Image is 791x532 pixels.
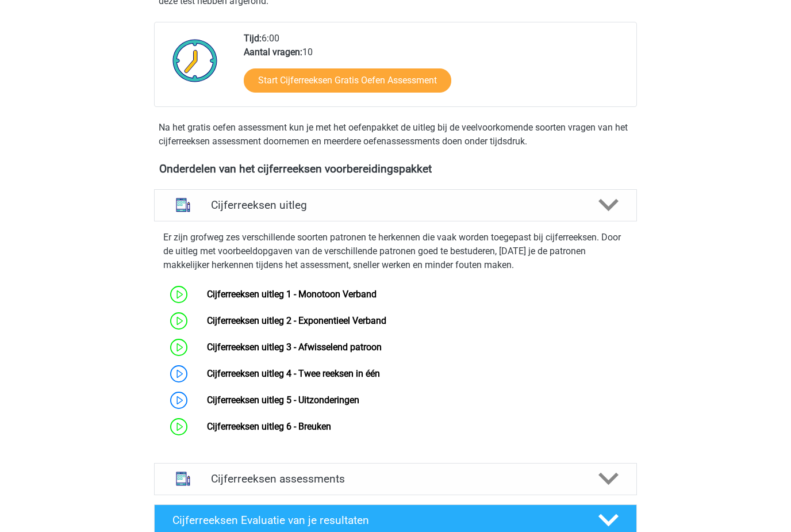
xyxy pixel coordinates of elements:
h4: Cijferreeksen Evaluatie van je resultaten [172,514,580,527]
a: Start Cijferreeksen Gratis Oefen Assessment [244,68,451,93]
div: Na het gratis oefen assessment kun je met het oefenpakket de uitleg bij de veelvoorkomende soorte... [154,121,637,148]
h4: Cijferreeksen assessments [211,472,580,485]
img: cijferreeksen uitleg [168,190,198,220]
img: cijferreeksen assessments [168,464,198,493]
a: Cijferreeksen uitleg 2 - Exponentieel Verband [207,315,386,326]
img: Klok [166,32,224,89]
h4: Cijferreeksen uitleg [211,198,580,212]
a: Cijferreeksen uitleg 1 - Monotoon Verband [207,289,377,300]
a: Cijferreeksen uitleg 6 - Breuken [207,421,331,432]
b: Aantal vragen: [244,47,302,58]
a: Cijferreeksen uitleg 4 - Twee reeksen in één [207,368,380,379]
b: Tijd: [244,33,262,44]
a: assessments Cijferreeksen assessments [149,463,642,495]
h4: Onderdelen van het cijferreeksen voorbereidingspakket [159,162,632,175]
a: uitleg Cijferreeksen uitleg [149,189,642,221]
div: 6:00 10 [235,32,636,106]
a: Cijferreeksen uitleg 5 - Uitzonderingen [207,395,359,405]
p: Er zijn grofweg zes verschillende soorten patronen te herkennen die vaak worden toegepast bij cij... [163,231,628,272]
a: Cijferreeksen uitleg 3 - Afwisselend patroon [207,342,382,353]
